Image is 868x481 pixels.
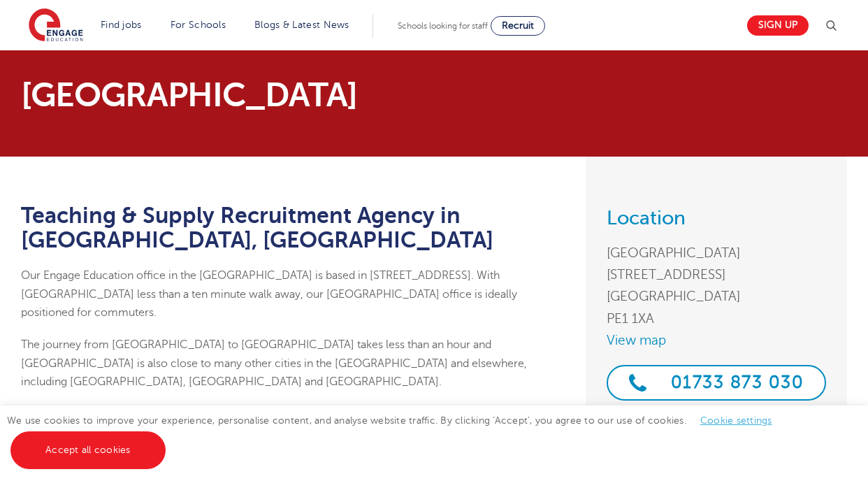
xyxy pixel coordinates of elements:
a: Cookie settings [700,415,772,426]
span: Recruit [502,20,534,31]
h3: Location [607,208,826,228]
span: Schools looking for staff [398,21,488,31]
h1: Teaching & Supply Recruitment Agency in [GEOGRAPHIC_DATA], [GEOGRAPHIC_DATA] [21,203,565,252]
address: [GEOGRAPHIC_DATA][STREET_ADDRESS] [GEOGRAPHIC_DATA] PE1 1XA [607,242,826,329]
span: The journey from [GEOGRAPHIC_DATA] to [GEOGRAPHIC_DATA] takes less than an hour and [GEOGRAPHIC_D... [21,338,527,388]
a: Blogs & Latest News [254,20,349,30]
a: View map [607,329,826,351]
a: For Schools [171,20,226,30]
a: Recruit [491,16,545,36]
p: [GEOGRAPHIC_DATA] [21,78,565,112]
span: We use cookies to improve your experience, personalise content, and analyse website traffic. By c... [7,415,786,455]
a: Accept all cookies [10,431,166,469]
a: 01733 873 030 [607,365,826,401]
span: Our Engage Education office in the [GEOGRAPHIC_DATA] is based in [STREET_ADDRESS]. With [GEOGRAPH... [21,269,517,319]
a: Sign up [747,15,809,36]
img: Engage Education [29,8,83,43]
a: Find jobs [101,20,142,30]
